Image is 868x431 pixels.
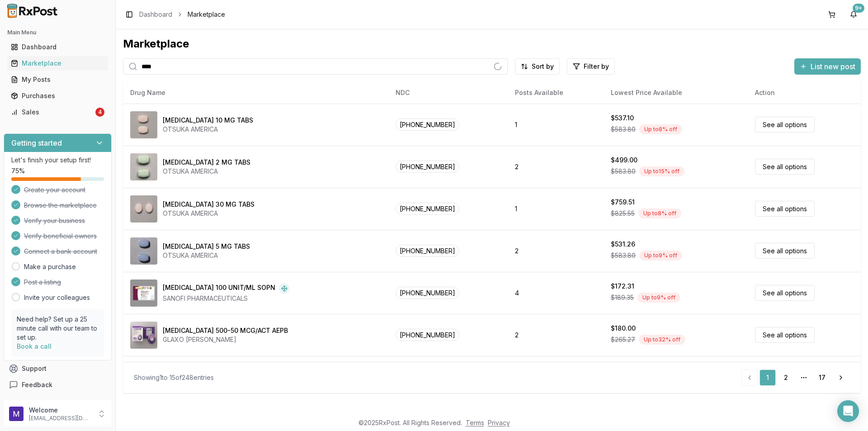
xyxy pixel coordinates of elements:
button: Feedback [4,377,112,393]
button: Sales4 [4,105,112,119]
td: 2 [508,146,604,188]
h2: Main Menu [7,29,108,36]
div: OTSUKA AMERICA [163,209,255,218]
div: Marketplace [11,59,104,68]
div: Up to 32 % off [639,335,685,345]
a: Marketplace [7,55,108,71]
div: [MEDICAL_DATA] 100 UNIT/ML SOPN [163,283,275,294]
a: 2 [778,369,794,386]
button: Marketplace [4,56,112,71]
div: My Posts [11,75,104,84]
span: Create your account [24,185,85,194]
span: Feedback [22,380,52,389]
span: [PHONE_NUMBER] [396,161,459,173]
div: Sales [11,108,94,117]
button: My Posts [4,72,112,87]
a: 1 [759,369,776,386]
td: 2 [508,314,604,356]
button: Purchases [4,89,112,103]
a: See all options [755,285,815,301]
div: $537.10 [611,114,634,123]
a: Dashboard [139,10,172,19]
img: Abilify 10 MG TABS [130,111,157,138]
div: Up to 9 % off [637,293,680,303]
div: $180.00 [611,324,636,333]
span: Filter by [584,62,609,71]
div: SANOFI PHARMACEUTICALS [163,294,290,303]
div: $172.31 [611,282,634,291]
img: Admelog SoloStar 100 UNIT/ML SOPN [130,279,157,307]
span: [PHONE_NUMBER] [396,245,459,257]
a: See all options [755,159,815,175]
img: Abilify 2 MG TABS [130,153,157,180]
td: 4 [508,272,604,314]
a: Dashboard [7,39,108,55]
th: Posts Available [508,82,604,104]
span: List new post [811,61,855,72]
button: Sort by [515,58,560,75]
th: Action [748,82,861,104]
a: My Posts [7,71,108,88]
a: Make a purchase [24,262,76,271]
span: $583.80 [611,167,636,176]
div: Open Intercom Messenger [837,400,859,422]
span: Marketplace [188,10,225,19]
a: Sales4 [7,104,108,120]
span: [PHONE_NUMBER] [396,287,459,299]
span: $825.55 [611,209,635,218]
td: 2 [508,356,604,398]
h3: Getting started [11,137,62,148]
img: User avatar [9,407,24,421]
button: 9+ [846,7,861,22]
img: RxPost Logo [4,4,61,18]
a: See all options [755,243,815,259]
a: See all options [755,327,815,343]
div: $759.51 [611,198,635,207]
span: Post a listing [24,278,61,287]
th: Lowest Price Available [604,82,748,104]
a: Go to next page [832,369,850,386]
span: $189.35 [611,293,634,302]
img: Abilify 5 MG TABS [130,237,157,265]
span: Sort by [532,62,554,71]
span: [PHONE_NUMBER] [396,118,459,131]
a: 17 [814,369,830,386]
th: NDC [388,82,508,104]
a: List new post [794,63,861,72]
p: Welcome [29,406,92,415]
span: Verify beneficial owners [24,232,97,241]
span: $265.27 [611,335,635,344]
div: Marketplace [123,37,861,51]
div: [MEDICAL_DATA] 5 MG TABS [163,242,250,251]
div: 9+ [853,4,864,13]
a: Privacy [488,419,510,426]
img: Abilify 30 MG TABS [130,195,157,223]
div: [MEDICAL_DATA] 30 MG TABS [163,200,255,209]
div: $499.00 [611,156,637,165]
div: GLAXO [PERSON_NAME] [163,335,288,344]
div: Up to 9 % off [639,251,682,260]
p: Need help? Set up a 25 minute call with our team to set up. [17,315,99,342]
span: Browse the marketplace [24,201,97,210]
td: 2 [508,230,604,272]
div: $531.26 [611,240,635,249]
div: OTSUKA AMERICA [163,251,250,260]
div: [MEDICAL_DATA] 10 MG TABS [163,116,253,125]
div: [MEDICAL_DATA] 2 MG TABS [163,158,250,167]
div: OTSUKA AMERICA [163,167,250,176]
p: Let's finish your setup first! [11,156,104,165]
td: 1 [508,104,604,146]
button: Dashboard [4,40,112,54]
img: Advair Diskus 500-50 MCG/ACT AEPB [130,322,157,349]
span: Verify your business [24,216,85,225]
div: [MEDICAL_DATA] 500-50 MCG/ACT AEPB [163,326,288,335]
a: Purchases [7,88,108,104]
button: Filter by [567,58,615,75]
span: $583.80 [611,251,636,260]
span: $583.80 [611,125,636,134]
a: See all options [755,201,815,217]
div: OTSUKA AMERICA [163,125,253,134]
p: [EMAIL_ADDRESS][DOMAIN_NAME] [29,415,92,422]
div: Showing 1 to 15 of 248 entries [134,373,214,382]
div: 4 [95,108,104,117]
